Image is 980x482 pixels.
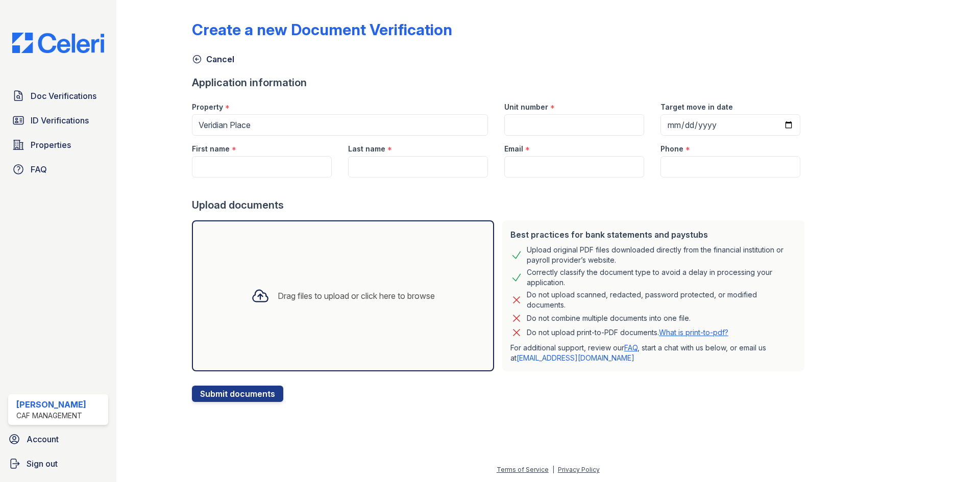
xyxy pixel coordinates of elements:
[16,411,86,421] div: CAF Management
[192,102,223,112] label: Property
[527,290,796,310] div: Do not upload scanned, redacted, password protected, or modified documents.
[192,75,808,90] div: Application information
[517,353,634,362] a: [EMAIL_ADDRESS][DOMAIN_NAME]
[192,20,452,39] div: Create a new Document Verification
[8,110,108,131] a: ID Verifications
[192,144,230,154] label: First name
[192,386,283,402] button: Submit documents
[504,102,548,112] label: Unit number
[31,114,89,126] span: ID Verifications
[4,453,112,474] a: Sign out
[16,398,86,411] div: [PERSON_NAME]
[527,327,728,338] p: Do not upload print-to-PDF documents.
[504,144,523,154] label: Email
[27,433,59,445] span: Account
[8,159,108,180] a: FAQ
[348,144,385,154] label: Last name
[558,466,600,473] a: Privacy Policy
[527,245,796,265] div: Upload original PDF files downloaded directly from the financial institution or payroll provider’...
[192,198,808,212] div: Upload documents
[624,343,638,352] a: FAQ
[510,343,796,363] p: For additional support, review our , start a chat with us below, or email us at
[510,229,796,241] div: Best practices for bank statements and paystubs
[8,86,108,106] a: Doc Verifications
[31,90,96,102] span: Doc Verifications
[660,102,733,112] label: Target move in date
[27,458,58,470] span: Sign out
[527,267,796,288] div: Correctly classify the document type to avoid a delay in processing your application.
[4,33,112,53] img: CE_Logo_Blue-a8612792a0a2168367f1c8372b55b34899dd931a85d93a1a3d3e32e68fde9ad4.png
[192,53,234,65] a: Cancel
[31,139,71,151] span: Properties
[497,466,549,473] a: Terms of Service
[552,466,554,473] div: |
[659,328,728,337] a: What is print-to-pdf?
[278,290,435,302] div: Drag files to upload or click here to browse
[4,429,112,449] a: Account
[8,135,108,155] a: Properties
[660,144,683,154] label: Phone
[527,312,691,324] div: Do not combine multiple documents into one file.
[31,163,47,175] span: FAQ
